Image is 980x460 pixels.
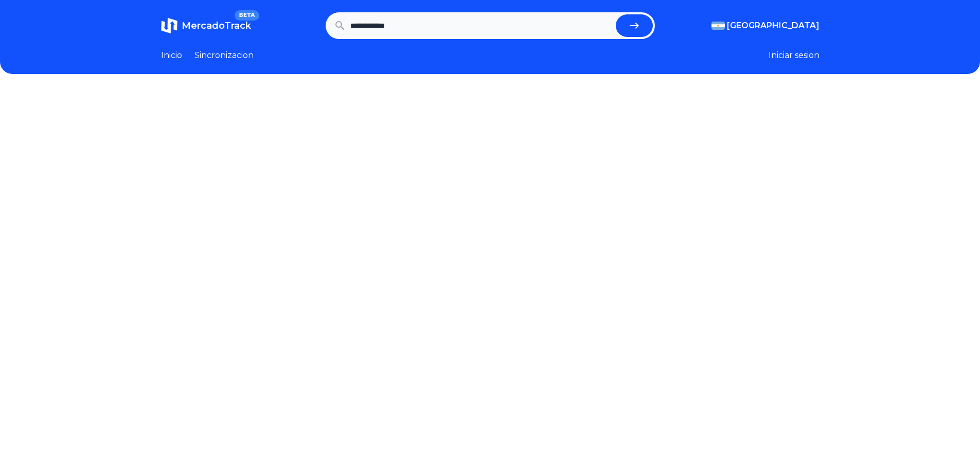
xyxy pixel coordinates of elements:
button: [GEOGRAPHIC_DATA] [711,20,819,32]
span: BETA [235,10,259,21]
a: MercadoTrackBETA [161,17,251,34]
img: Argentina [711,22,725,30]
img: MercadoTrack [161,17,177,34]
a: Inicio [161,49,182,62]
button: Iniciar sesion [769,49,819,62]
span: [GEOGRAPHIC_DATA] [727,20,819,32]
a: Sincronizacion [194,49,254,62]
span: MercadoTrack [182,20,251,31]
